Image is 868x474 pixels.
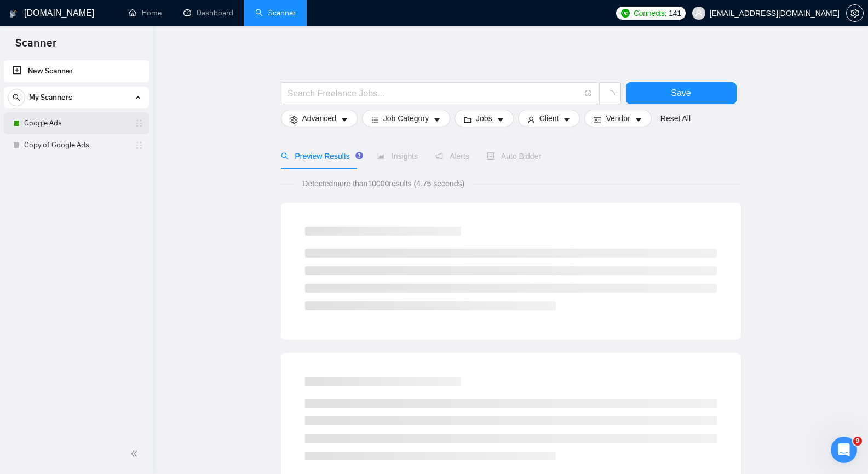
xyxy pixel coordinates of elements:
span: loading [605,90,615,100]
a: New Scanner [13,60,140,82]
span: user [527,116,535,124]
span: caret-down [341,116,348,124]
span: Alerts [435,152,469,161]
input: Search Freelance Jobs... [288,87,580,100]
span: Job Category [383,112,429,124]
span: Auto Bidder [487,152,541,161]
span: search [8,94,25,101]
span: holder [135,141,143,150]
span: Connects: [634,7,666,19]
span: info-circle [585,90,592,97]
span: Preview Results [281,152,360,161]
button: barsJob Categorycaret-down [362,110,450,127]
button: userClientcaret-down [518,110,580,127]
span: double-left [130,448,141,459]
span: setting [847,9,863,18]
button: Save [626,82,737,104]
span: setting [290,116,298,124]
span: caret-down [635,116,642,124]
span: area-chart [377,152,385,160]
span: search [281,152,289,160]
a: searchScanner [255,8,296,18]
span: robot [487,152,495,160]
button: search [8,89,25,106]
li: New Scanner [4,60,149,82]
a: Reset All [660,112,691,124]
a: Google Ads [24,112,128,134]
li: My Scanners [4,87,149,156]
iframe: Intercom live chat [831,437,857,463]
a: dashboardDashboard [183,8,233,18]
img: upwork-logo.png [621,9,630,18]
span: My Scanners [29,87,72,108]
span: folder [464,116,472,124]
span: holder [135,119,143,128]
button: setting [846,4,864,22]
span: Client [539,112,559,124]
span: notification [435,152,443,160]
a: homeHome [129,8,162,18]
button: idcardVendorcaret-down [584,110,651,127]
a: setting [846,9,864,18]
span: Save [671,86,691,100]
span: 9 [853,437,862,446]
span: caret-down [497,116,504,124]
span: bars [371,116,379,124]
button: folderJobscaret-down [455,110,514,127]
span: Advanced [302,112,336,124]
img: logo [9,5,17,22]
div: Tooltip anchor [354,151,364,161]
button: settingAdvancedcaret-down [281,110,358,127]
span: Insights [377,152,418,161]
span: caret-down [563,116,571,124]
span: user [695,9,703,17]
span: caret-down [433,116,441,124]
span: Vendor [606,112,630,124]
span: Jobs [476,112,492,124]
span: 141 [669,7,681,19]
a: Copy of Google Ads [24,134,128,156]
span: Scanner [7,35,65,58]
span: idcard [594,116,601,124]
span: Detected more than 10000 results (4.75 seconds) [295,178,472,190]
